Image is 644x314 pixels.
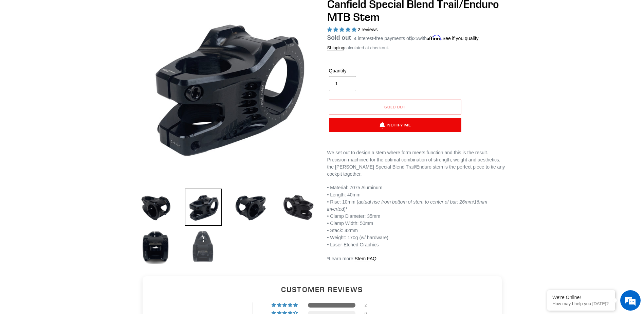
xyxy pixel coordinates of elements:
[327,34,351,41] span: Sold out
[427,35,441,40] span: Affirm
[272,303,299,308] div: 100% (2) reviews with 5 star rating
[327,184,507,248] p: • Material: 7075 Aluminum • Length: 40mm • Rise: 10mm ( )* • Clamp Diameter: 35mm • Clamp Width: ...
[185,189,222,226] img: Load image into Gallery viewer, Canfield Special Blend Trail/Enduro MTB Stem
[357,27,378,32] span: 2 reviews
[365,303,373,308] div: 2
[354,256,376,262] a: Stem FAQ
[7,37,18,48] div: Navigation go back
[327,45,507,51] div: calculated at checkout.
[354,33,478,42] p: 4 interest-free payments of with .
[327,45,345,51] a: Shipping
[329,67,393,74] label: Quantity
[280,189,317,226] img: Load image into Gallery viewer, Canfield Special Blend Trail/Enduro MTB Stem
[410,36,418,41] span: $25
[327,149,507,178] p: We set out to design a stem where form meets function and this is the result. Precision machined ...
[329,118,461,132] button: Notify Me
[137,228,174,265] img: Load image into Gallery viewer, Canfield Special Blend Trail/Enduro MTB Stem
[327,27,358,32] span: 5.00 stars
[137,189,174,226] img: Load image into Gallery viewer, Canfield Special Blend Trail/Enduro MTB Stem
[39,86,94,154] span: We're online!
[3,186,129,209] textarea: Type your message and hit 'Enter'
[22,34,39,51] img: d_696896380_company_1647369064580_696896380
[384,104,406,109] span: Sold out
[327,199,487,212] em: actual rise from bottom of stem to center of bar: 26mm/16mm inverted
[329,100,461,115] button: Sold out
[185,228,222,265] img: Load image into Gallery viewer, Canfield Special Blend Trail/Enduro MTB Stem
[232,189,270,226] img: Load image into Gallery viewer, Canfield Special Blend Trail/Enduro MTB Stem
[442,36,479,41] a: See if you qualify - Learn more about Affirm Financing (opens in modal)
[148,284,496,294] h2: Customer Reviews
[45,38,124,47] div: Chat with us now
[327,256,355,261] span: *Learn more:
[111,3,128,20] div: Minimize live chat window
[552,301,610,306] p: How may I help you today?
[552,295,610,300] div: We're Online!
